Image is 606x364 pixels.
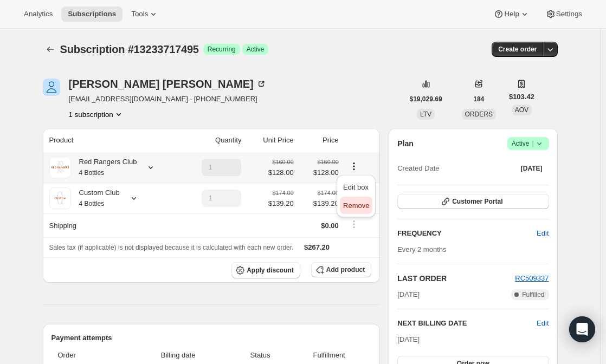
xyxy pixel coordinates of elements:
span: Created Date [397,163,439,174]
button: $19,029.69 [403,92,449,107]
span: $19,029.69 [410,95,442,103]
button: Tools [125,6,165,22]
button: Edit [530,225,555,242]
h2: Plan [397,138,414,149]
span: [EMAIL_ADDRESS][DOMAIN_NAME] · [PHONE_NUMBER] [69,94,267,105]
span: Fulfillment [293,350,365,361]
span: [DATE] [521,164,543,173]
span: $128.00 [268,167,294,178]
span: 184 [473,95,484,103]
small: $174.00 [318,190,339,196]
small: $160.00 [318,159,339,165]
button: Product actions [345,160,363,172]
span: Fulfilled [522,290,544,299]
h2: NEXT BILLING DATE [397,318,537,329]
a: RC509337 [515,274,549,282]
span: Tools [131,10,148,18]
small: $160.00 [273,159,294,165]
button: Edit [537,318,549,329]
span: Sales tax (if applicable) is not displayed because it is calculated with each new order. [49,244,294,251]
button: Edit box [340,178,372,196]
span: AOV [515,106,528,114]
th: Quantity [180,128,245,152]
th: Shipping [43,213,180,237]
img: product img [49,187,71,209]
span: Subscription #13233717495 [60,43,199,55]
button: [DATE] [514,161,549,176]
span: $139.20 [268,198,294,209]
span: Apply discount [247,266,294,275]
button: Remove [340,197,372,214]
button: Customer Portal [397,194,549,209]
button: Settings [539,6,589,22]
img: product img [49,157,71,178]
span: [DATE] [397,335,420,343]
span: LTV [420,110,431,118]
span: Dave Turner [43,79,60,96]
span: $139.20 [300,198,339,209]
h2: FREQUENCY [397,228,537,239]
th: Unit Price [244,128,296,152]
span: Customer Portal [452,197,502,206]
span: Recurring [208,45,236,54]
div: [PERSON_NAME] [PERSON_NAME] [69,79,267,89]
div: Custom Club [71,187,120,209]
th: Product [43,128,180,152]
button: 184 [467,92,491,107]
button: Create order [492,42,543,57]
button: Subscriptions [43,42,58,57]
span: Settings [556,10,582,18]
button: RC509337 [515,273,549,284]
span: | [532,139,533,148]
button: Apply discount [231,262,300,278]
span: Help [504,10,519,18]
span: Subscriptions [68,10,116,18]
th: Price [297,128,342,152]
h2: LAST ORDER [397,273,515,284]
small: 4 Bottles [79,169,105,177]
span: $103.42 [509,92,534,102]
span: Every 2 months [397,245,446,253]
span: Analytics [24,10,53,18]
span: $128.00 [300,167,339,178]
div: Open Intercom Messenger [569,316,595,342]
div: Red Rangers Club [71,157,137,178]
span: Create order [498,45,537,54]
button: Product actions [69,109,124,120]
span: $0.00 [321,222,339,230]
span: [DATE] [397,289,420,300]
span: Edit [537,228,549,239]
span: Edit box [343,183,369,191]
small: 4 Bottles [79,200,105,207]
span: Add product [326,265,365,274]
button: Help [487,6,536,22]
span: ORDERS [465,110,493,118]
span: Active [247,45,265,54]
button: Subscriptions [61,6,123,22]
button: Analytics [17,6,59,22]
button: Add product [311,262,371,277]
small: $174.00 [273,190,294,196]
span: Billing date [129,350,227,361]
h2: Payment attempts [51,333,372,343]
span: Status [234,350,287,361]
span: $267.20 [304,243,330,251]
span: Active [512,138,545,149]
span: Remove [343,201,369,210]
